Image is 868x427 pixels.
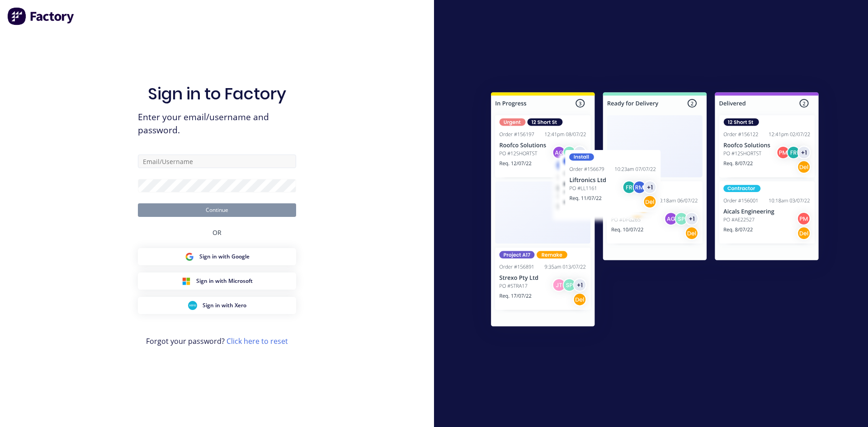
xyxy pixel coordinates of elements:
input: Email/Username [138,155,296,168]
img: Google Sign in [185,252,194,261]
button: Google Sign inSign in with Google [138,248,296,265]
button: Xero Sign inSign in with Xero [138,297,296,314]
img: Factory [7,7,75,25]
span: Forgot your password? [146,336,288,347]
img: Xero Sign in [188,301,197,310]
span: Sign in with Microsoft [196,277,253,285]
h1: Sign in to Factory [148,84,286,103]
img: Sign in [471,74,839,348]
div: OR [212,217,222,248]
a: Click here to reset [226,336,288,346]
img: Microsoft Sign in [182,277,191,286]
button: Continue [138,203,296,217]
span: Enter your email/username and password. [138,111,296,137]
span: Sign in with Google [199,253,250,261]
span: Sign in with Xero [203,301,246,310]
button: Microsoft Sign inSign in with Microsoft [138,272,296,290]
